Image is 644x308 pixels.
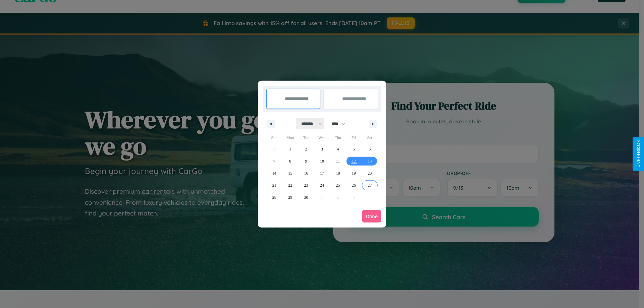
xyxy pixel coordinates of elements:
button: 13 [362,155,378,167]
span: 20 [368,167,372,179]
button: 22 [282,179,298,191]
button: 29 [282,191,298,203]
span: 13 [368,155,372,167]
button: 20 [362,167,378,179]
span: 21 [272,179,276,191]
span: 18 [336,167,340,179]
button: 9 [298,155,314,167]
button: 24 [314,179,330,191]
span: 16 [304,167,308,179]
span: 23 [304,179,308,191]
span: 6 [369,143,371,155]
button: 7 [266,155,282,167]
button: 12 [346,155,362,167]
span: 26 [352,179,356,191]
span: 24 [320,179,324,191]
span: Sat [362,132,378,143]
span: 28 [272,191,276,203]
button: 3 [314,143,330,155]
span: 4 [337,143,339,155]
span: Mon [282,132,298,143]
button: 14 [266,167,282,179]
button: 21 [266,179,282,191]
button: 30 [298,191,314,203]
span: 7 [273,155,275,167]
button: 6 [362,143,378,155]
button: 11 [330,155,346,167]
span: 15 [288,167,292,179]
button: 15 [282,167,298,179]
span: 10 [320,155,324,167]
button: 17 [314,167,330,179]
span: 3 [321,143,323,155]
button: 4 [330,143,346,155]
span: Wed [314,132,330,143]
span: Sun [266,132,282,143]
button: 2 [298,143,314,155]
span: 17 [320,167,324,179]
span: 27 [368,179,372,191]
span: 2 [305,143,307,155]
span: 29 [288,191,292,203]
button: 27 [362,179,378,191]
span: 5 [353,143,355,155]
button: 23 [298,179,314,191]
span: 1 [289,143,291,155]
button: 25 [330,179,346,191]
button: 1 [282,143,298,155]
span: 8 [289,155,291,167]
button: 28 [266,191,282,203]
span: Fri [346,132,362,143]
span: Thu [330,132,346,143]
span: 22 [288,179,292,191]
button: 18 [330,167,346,179]
span: 12 [352,155,356,167]
span: Tue [298,132,314,143]
button: 19 [346,167,362,179]
div: Give Feedback [636,140,641,168]
button: 5 [346,143,362,155]
span: 9 [305,155,307,167]
button: 8 [282,155,298,167]
span: 14 [272,167,276,179]
button: 26 [346,179,362,191]
span: 19 [352,167,356,179]
button: Done [362,210,381,223]
button: 16 [298,167,314,179]
span: 30 [304,191,308,203]
span: 11 [336,155,340,167]
span: 25 [336,179,340,191]
button: 10 [314,155,330,167]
